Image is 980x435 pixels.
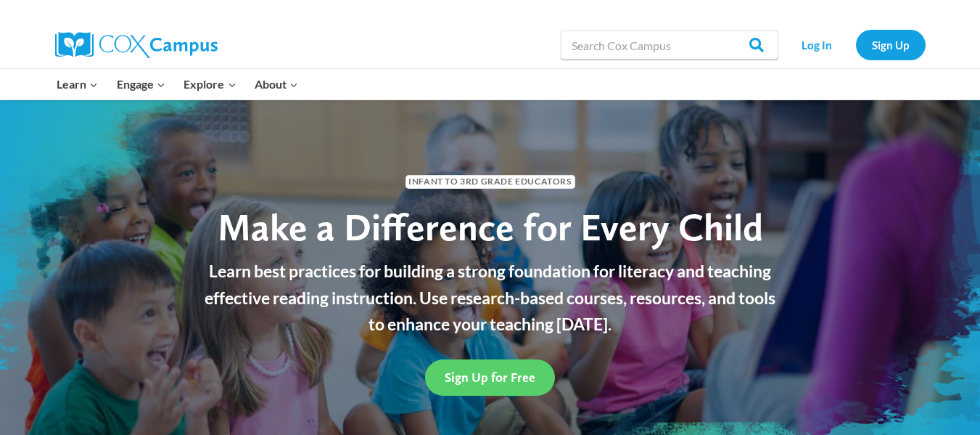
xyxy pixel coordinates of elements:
[48,69,308,99] nav: Primary Navigation
[55,32,218,58] img: Cox Campus
[255,75,298,94] span: About
[786,30,849,60] a: Log In
[117,75,165,94] span: Engage
[445,370,535,385] span: Sign Up for Free
[561,31,778,60] input: Search Cox Campus
[405,175,575,189] span: Infant to 3rd Grade Educators
[197,258,784,338] p: Learn best practices for building a strong foundation for literacy and teaching effective reading...
[786,30,926,60] nav: Secondary Navigation
[184,75,236,94] span: Explore
[218,204,763,250] span: Make a Difference for Every Child
[856,30,926,60] a: Sign Up
[425,359,555,395] a: Sign Up for Free
[57,75,98,94] span: Learn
